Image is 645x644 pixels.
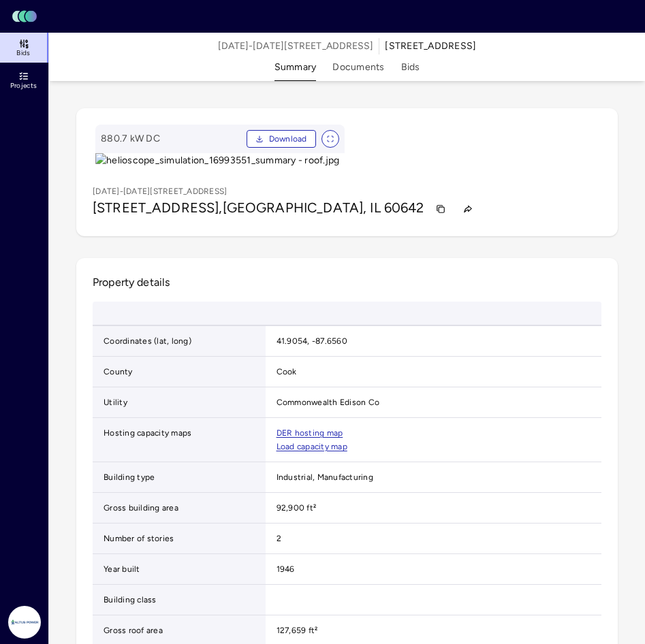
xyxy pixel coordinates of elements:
div: [STREET_ADDRESS] [385,39,476,54]
div: tabs [274,60,420,81]
td: Building class [93,585,266,615]
span: [DATE]-[DATE][STREET_ADDRESS] [218,39,374,54]
button: Download PDF [247,130,316,148]
td: Coordinates (lat, long) [93,326,266,357]
td: Year built [93,554,266,585]
span: Bids [16,49,30,57]
p: [DATE]-[DATE][STREET_ADDRESS] [93,184,227,198]
span: 880.7 kW DC [101,131,241,146]
a: DER hosting map [277,426,343,440]
span: [GEOGRAPHIC_DATA], IL 60642 [223,199,424,216]
td: Gross building area [93,493,266,524]
td: 41.9054, -87.6560 [266,326,601,357]
td: Cook [266,357,601,387]
button: View full size image [321,130,339,148]
td: 2 [266,524,601,554]
td: Commonwealth Edison Co [266,387,601,418]
img: Altus Power [8,606,41,639]
td: 92,900 ft² [266,493,601,524]
button: Bids [401,60,420,81]
td: Number of stories [93,524,266,554]
img: helioscope_simulation_16993551_summary - roof.jpg [95,153,345,168]
td: County [93,357,266,387]
span: [STREET_ADDRESS], [93,199,223,216]
span: Projects [10,82,37,90]
h2: Property details [93,274,601,291]
td: Industrial, Manufacturing [266,462,601,493]
td: 1946 [266,554,601,585]
td: Building type [93,462,266,493]
button: Summary [274,60,317,81]
td: Hosting capacity maps [93,418,266,462]
a: Load capacity map [277,440,347,453]
td: Utility [93,387,266,418]
span: Download [269,132,307,146]
button: Documents [332,60,384,81]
